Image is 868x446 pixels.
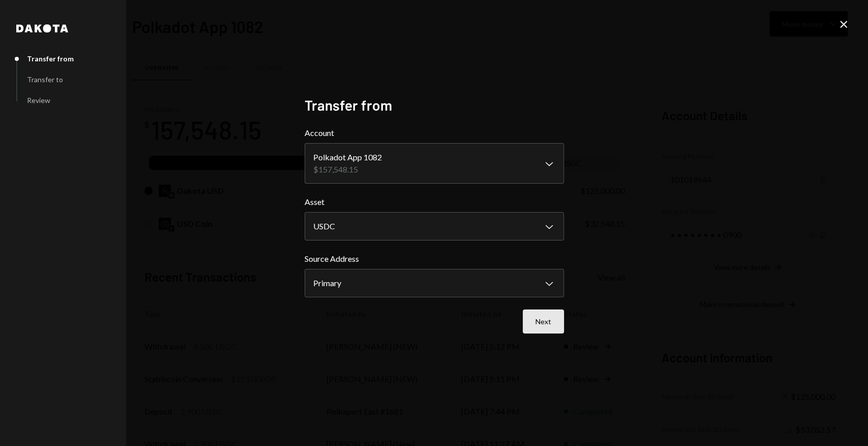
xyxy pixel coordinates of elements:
[305,212,564,241] button: Asset
[305,253,564,265] label: Source Address
[305,269,564,297] button: Source Address
[305,143,564,184] button: Account
[305,127,564,139] label: Account
[27,75,63,84] div: Transfer to
[305,95,564,115] h2: Transfer from
[27,96,50,105] div: Review
[305,196,564,208] label: Asset
[523,310,564,333] button: Next
[27,54,74,63] div: Transfer from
